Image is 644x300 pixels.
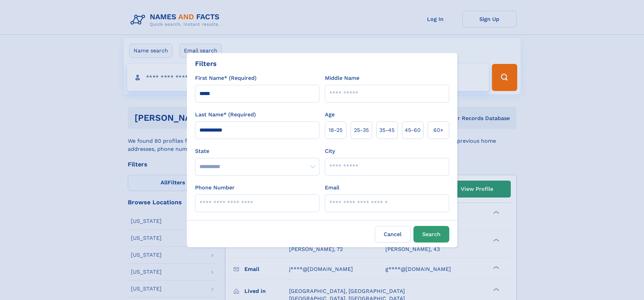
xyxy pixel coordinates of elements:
[433,126,444,134] span: 60+
[413,226,449,243] button: Search
[195,74,257,82] label: First Name* (Required)
[195,111,256,119] label: Last Name* (Required)
[195,147,319,155] label: State
[325,184,339,192] label: Email
[325,147,335,155] label: City
[379,126,395,134] span: 35‑45
[195,59,217,69] div: Filters
[325,74,359,82] label: Middle Name
[195,184,235,192] label: Phone Number
[329,126,342,134] span: 18‑25
[375,226,411,243] label: Cancel
[325,111,335,119] label: Age
[354,126,369,134] span: 25‑35
[405,126,421,134] span: 45‑60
